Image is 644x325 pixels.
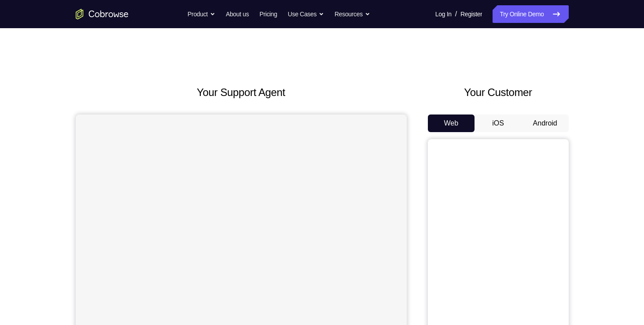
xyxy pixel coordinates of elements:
a: Log In [435,5,452,23]
a: Pricing [259,5,277,23]
h2: Your Customer [428,85,569,100]
button: Web [428,114,475,132]
button: Use Cases [288,5,324,23]
a: Try Online Demo [493,5,568,23]
button: Android [522,114,569,132]
a: About us [226,5,249,23]
h2: Your Support Agent [76,85,407,100]
button: Resources [335,5,370,23]
a: Register [460,5,482,23]
button: iOS [475,114,522,132]
button: Product [188,5,215,23]
span: / [455,9,457,19]
a: Go to the home page [76,9,129,19]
